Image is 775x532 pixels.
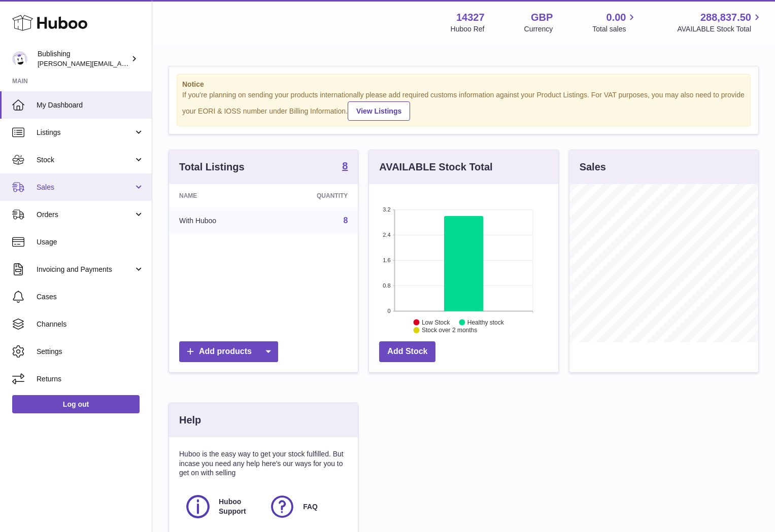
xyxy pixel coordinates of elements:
[38,49,129,68] div: Bublishing
[37,183,133,192] span: Sales
[37,265,133,274] span: Invoicing and Payments
[37,237,144,247] span: Usage
[592,11,637,34] a: 0.00 Total sales
[303,502,318,512] span: FAQ
[700,11,751,24] span: 288,837.50
[169,184,268,207] th: Name
[451,24,485,34] div: Huboo Ref
[383,282,391,289] text: 0.8
[182,90,745,121] div: If you're planning on sending your products internationally please add required customs informati...
[388,308,391,314] text: 0
[343,216,348,225] a: 8
[379,160,492,174] h3: AVAILABLE Stock Total
[606,11,626,24] span: 0.00
[467,318,504,326] text: Healthy stock
[383,257,391,263] text: 1.6
[580,160,606,174] h3: Sales
[38,59,204,67] span: [PERSON_NAME][EMAIL_ADDRESS][DOMAIN_NAME]
[179,160,245,174] h3: Total Listings
[422,318,450,326] text: Low Stock
[182,80,745,89] strong: Notice
[524,24,553,34] div: Currency
[219,497,257,516] span: Huboo Support
[422,327,477,334] text: Stock over 2 months
[677,11,763,34] a: 288,837.50 AVAILABLE Stock Total
[179,449,348,478] p: Huboo is the easy way to get your stock fulfilled. But incase you need any help here's our ways f...
[184,493,258,520] a: Huboo Support
[592,24,637,34] span: Total sales
[37,128,133,137] span: Listings
[37,210,133,220] span: Orders
[456,11,485,24] strong: 14327
[12,51,27,66] img: hamza@bublishing.com
[37,100,144,110] span: My Dashboard
[37,320,144,329] span: Channels
[37,374,144,384] span: Returns
[268,493,343,520] a: FAQ
[169,207,268,234] td: With Huboo
[383,206,391,212] text: 3.2
[531,11,553,24] strong: GBP
[677,24,763,34] span: AVAILABLE Stock Total
[379,341,435,362] a: Add Stock
[348,101,410,121] a: View Listings
[179,341,278,362] a: Add products
[37,155,133,165] span: Stock
[12,395,140,413] a: Log out
[342,161,348,173] a: 8
[268,184,358,207] th: Quantity
[179,413,201,427] h3: Help
[383,232,391,238] text: 2.4
[37,292,144,302] span: Cases
[37,347,144,357] span: Settings
[342,161,348,171] strong: 8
